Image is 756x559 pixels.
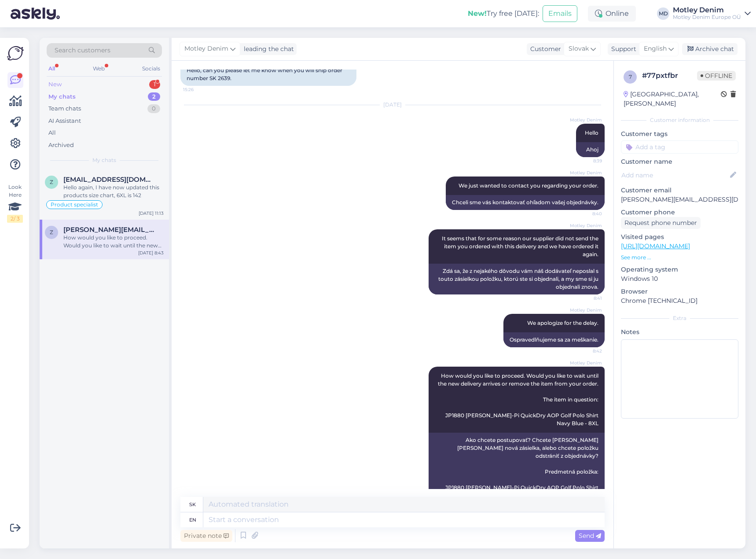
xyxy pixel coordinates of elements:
div: sk [189,497,196,512]
p: Notes [621,327,738,337]
input: Add a tag [621,140,738,154]
span: Motley Denim [569,169,602,176]
span: Offline [697,71,736,81]
p: Chrome [TECHNICAL_ID] [621,296,738,305]
div: New [48,80,62,89]
p: Operating system [621,265,738,274]
div: Web [91,63,106,74]
div: Archive chat [682,43,738,55]
div: Team chats [48,104,81,113]
input: Add name [621,170,728,180]
span: My chats [92,156,116,164]
div: Look Here [7,183,23,223]
div: Extra [621,314,738,322]
div: Ako chcete postupovať? Chcete [PERSON_NAME] [PERSON_NAME] nová zásielka, alebo chcete položku ods... [429,433,605,503]
div: Motley Denim [673,7,741,14]
div: leading the chat [240,44,294,54]
div: Customer [527,44,561,54]
span: English [644,44,667,54]
span: Product specialist [51,202,98,207]
span: Send [579,532,601,540]
span: 8:40 [569,210,602,217]
a: Motley DenimMotley Denim Europe OÜ [673,7,751,21]
button: Emails [543,5,577,22]
b: New! [468,9,487,18]
span: It seems that for some reason our supplier did not send the item you ordered with this delivery a... [442,235,600,257]
div: AI Assistant [48,117,81,125]
p: Browser [621,287,738,296]
div: [DATE] 8:43 [138,250,164,256]
span: We just wanted to contact you regarding your order. [459,182,598,189]
div: All [48,129,56,137]
a: [URL][DOMAIN_NAME] [621,242,690,250]
div: Hello, can you please let me know when you will ship order number SK 2639. [180,63,356,86]
span: Search customers [55,46,110,55]
span: 8:39 [569,158,602,164]
span: z [50,229,53,235]
div: All [47,63,57,74]
img: Askly Logo [7,45,24,62]
div: [GEOGRAPHIC_DATA], [PERSON_NAME] [624,90,721,108]
p: Customer phone [621,208,738,217]
div: Try free [DATE]: [468,8,539,19]
div: Chceli sme vás kontaktovať ohľadom vašej objednávky. [446,195,605,210]
div: [DATE] 11:13 [139,210,164,217]
span: Motley Denim [569,360,602,366]
div: # 77pxtfbr [642,70,697,81]
div: How would you like to proceed. Would you like to wait until the new delivery arrives or remove th... [63,234,164,250]
span: Motley Denim [569,222,602,229]
p: Customer name [621,157,738,166]
span: 7 [629,74,632,80]
div: 2 [148,92,160,101]
span: 8:42 [569,348,602,354]
span: 8:41 [569,295,602,302]
div: My chats [48,92,76,101]
div: Online [588,6,636,22]
p: Customer tags [621,129,738,139]
div: Ospravedlňujeme sa za meškanie. [503,332,605,347]
div: 1 [149,80,160,89]
span: zahradnikova.t@azet.sk [63,226,155,234]
span: Hello [585,129,598,136]
span: Slovak [569,44,589,54]
span: How would you like to proceed. Would you like to wait until the new delivery arrives or remove th... [438,372,600,427]
p: Customer email [621,186,738,195]
div: Hello again, I have now updated this products size chart, 6XL is 142 [63,184,164,199]
div: Archived [48,141,74,150]
div: Private note [180,530,232,542]
div: Motley Denim Europe OÜ [673,14,741,21]
span: Motley Denim [569,117,602,123]
div: en [189,512,196,527]
div: Customer information [621,116,738,124]
span: 15:26 [183,86,216,93]
p: [PERSON_NAME][EMAIL_ADDRESS][DOMAIN_NAME] [621,195,738,204]
div: 0 [147,104,160,113]
div: Request phone number [621,217,701,229]
div: [DATE] [180,101,605,109]
div: MD [657,7,669,20]
div: Support [608,44,636,54]
span: Motley Denim [569,307,602,313]
p: See more ... [621,254,738,261]
span: We apologize for the delay. [527,320,598,326]
span: z [50,179,53,185]
div: Zdá sa, že z nejakého dôvodu vám náš dodávateľ neposlal s touto zásielkou položku, ktorú ste si o... [429,264,605,294]
div: Socials [140,63,162,74]
p: Visited pages [621,232,738,242]
span: Motley Denim [184,44,228,54]
div: Ahoj [576,142,605,157]
div: 2 / 3 [7,215,23,223]
span: zetts28@seznam.cz [63,176,155,184]
p: Windows 10 [621,274,738,283]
